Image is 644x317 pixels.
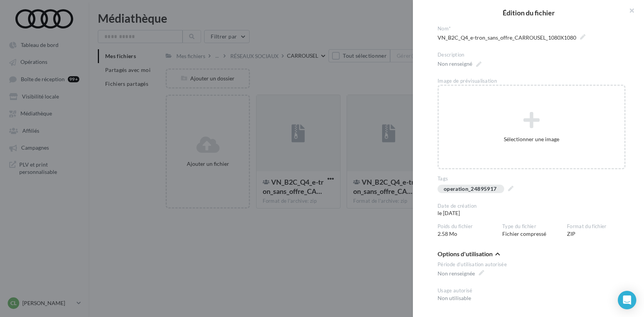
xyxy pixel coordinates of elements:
[439,135,624,143] div: Sélectionner une image
[438,261,626,268] div: Période d’utilisation autorisée
[438,203,496,210] div: Date de création
[438,294,626,302] div: Non utilisable
[618,291,636,309] div: Open Intercom Messenger
[438,58,481,69] span: Non renseigné
[425,9,632,16] h2: Édition du fichier
[438,223,502,238] div: 2.58 Mo
[438,32,585,43] span: VN_B2C_Q4_e-tron_sans_offre_CARROUSEL_1080X1080
[438,287,626,294] div: Usage autorisé
[444,186,496,192] div: operation_24895917
[438,268,484,279] span: Non renseignée
[438,251,493,257] span: Options d'utilisation
[567,223,632,238] div: ZIP
[438,250,500,259] button: Options d'utilisation
[438,52,626,58] div: Description
[502,223,567,238] div: Fichier compressé
[438,203,502,217] div: le [DATE]
[438,223,496,230] div: Poids du fichier
[502,223,561,230] div: Type du fichier
[438,78,626,85] div: Image de prévisualisation
[567,223,626,230] div: Format du fichier
[438,175,626,182] div: Tags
